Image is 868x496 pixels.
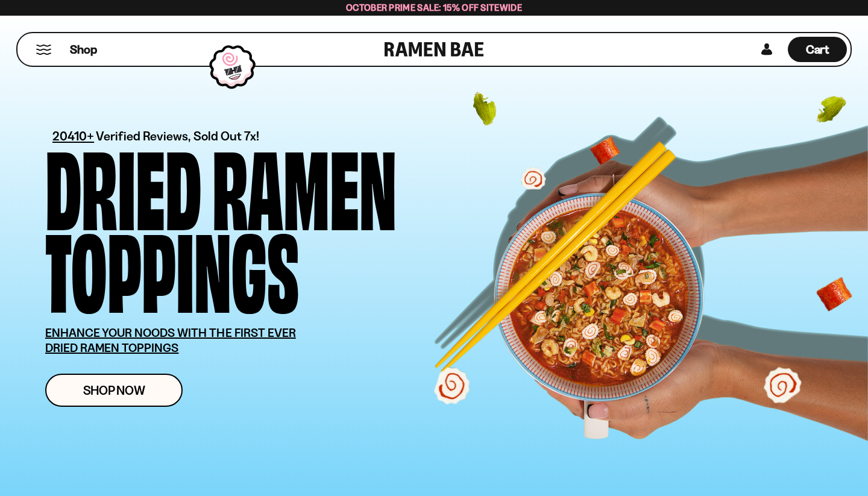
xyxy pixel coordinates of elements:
span: Shop Now [83,384,145,397]
div: Toppings [45,225,299,307]
u: ENHANCE YOUR NOODS WITH THE FIRST EVER DRIED RAMEN TOPPINGS [45,325,296,355]
div: Dried [45,142,201,225]
span: Shop [70,42,97,58]
div: Cart [788,33,847,66]
a: Shop [70,37,97,62]
span: Cart [806,42,829,57]
span: October Prime Sale: 15% off Sitewide [346,2,522,13]
a: Shop Now [45,374,183,407]
div: Ramen [212,142,397,225]
button: Mobile Menu Trigger [36,45,52,55]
